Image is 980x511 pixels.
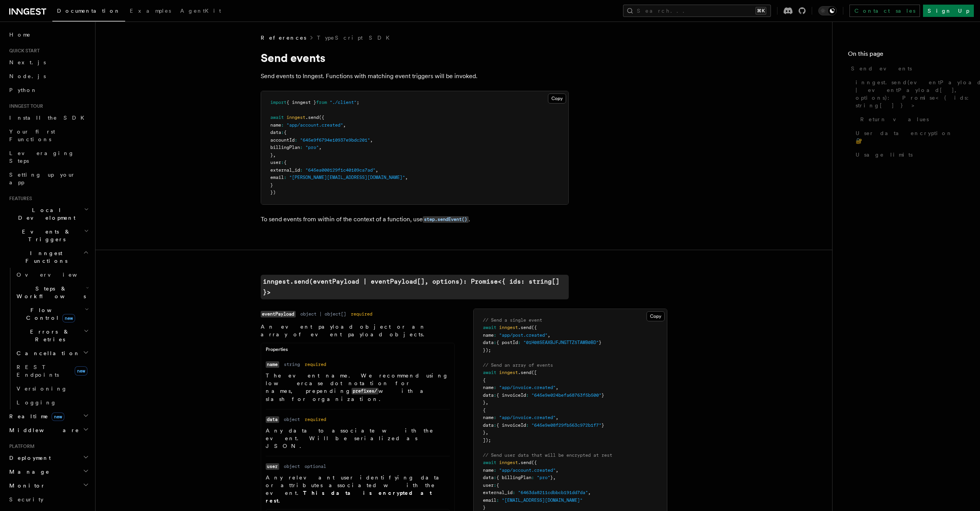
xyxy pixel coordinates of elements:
[6,195,32,202] span: Features
[483,430,486,435] span: }
[423,216,469,223] code: step.sendEvent()
[305,167,375,173] span: "645ea000129f1c40109ca7ad"
[6,443,35,449] span: Platform
[499,460,518,465] span: inngest
[266,361,279,368] code: name
[818,6,837,15] button: Toggle dark mode
[923,5,974,17] a: Sign Up
[9,496,44,503] span: Security
[496,483,499,488] span: {
[6,203,90,225] button: Local Development
[6,55,90,69] a: Next.js
[286,115,305,120] span: inngest
[266,416,279,423] code: data
[483,407,486,413] span: {
[550,475,553,480] span: }
[9,172,75,185] span: Setting up your app
[483,340,494,345] span: data
[647,311,665,321] button: Copy
[518,340,521,345] span: :
[261,214,569,225] p: To send events from within of the context of a function, use .
[284,463,300,469] dd: object
[270,137,295,143] span: accountId
[9,87,37,93] span: Python
[286,100,316,105] span: { inngest }
[13,282,90,303] button: Steps & Workflows
[305,416,326,422] dd: required
[499,332,548,338] span: "app/post.created"
[261,71,569,82] p: Send events to Inngest. Functions with matching event triggers will be invoked.
[486,400,488,405] span: ,
[284,160,286,165] span: {
[266,372,450,403] p: The event name. We recommend using lowercase dot notation for names, prepending with a slash for ...
[483,392,494,398] span: data
[599,340,601,345] span: }
[483,422,494,428] span: data
[305,463,326,469] dd: optional
[483,483,494,488] span: user
[483,347,491,353] span: });
[330,100,357,105] span: "./client"
[494,475,496,480] span: :
[270,182,273,188] span: }
[289,175,405,180] span: "[PERSON_NAME][EMAIL_ADDRESS][DOMAIN_NAME]"
[305,115,319,120] span: .send
[6,479,90,493] button: Monitor
[6,206,84,222] span: Local Development
[261,275,569,299] a: inngest.send(eventPayload | eventPayload[], options): Promise<{ ids: string[] }>
[6,409,90,423] button: Realtimenew
[62,314,75,322] span: new
[6,249,83,265] span: Inngest Functions
[13,303,90,325] button: Flow Controlnew
[556,415,558,420] span: ,
[499,385,556,390] span: "app/invoice.created"
[52,412,64,421] span: new
[13,360,90,382] a: REST Endpointsnew
[261,323,455,338] p: An event payload object or an array of event payload objects.
[6,493,90,506] a: Security
[486,430,488,435] span: ,
[494,340,496,345] span: :
[531,325,537,330] span: ({
[13,346,90,360] button: Cancellation
[305,145,319,150] span: "pro"
[13,382,90,396] a: Versioning
[518,325,531,330] span: .send
[351,311,372,317] dd: required
[494,468,496,473] span: :
[483,362,553,368] span: // Send an array of events
[860,115,929,123] span: Return values
[270,152,273,158] span: }
[494,332,496,338] span: :
[6,69,90,83] a: Node.js
[548,332,550,338] span: ,
[623,5,771,17] button: Search...⌘K
[6,103,43,109] span: Inngest tour
[556,468,558,473] span: ,
[317,34,394,42] a: TypeScript SDK
[319,145,322,150] span: ,
[270,190,276,195] span: })
[6,412,64,420] span: Realtime
[856,151,913,159] span: Usage limits
[6,225,90,246] button: Events & Triggers
[57,8,121,14] span: Documentation
[6,83,90,97] a: Python
[284,361,300,367] dd: string
[6,48,40,54] span: Quick start
[556,385,558,390] span: ,
[261,51,569,65] h1: Send events
[423,215,469,223] a: step.sendEvent()
[266,463,279,470] code: user
[851,65,912,72] span: Send events
[502,498,583,503] span: "[EMAIL_ADDRESS][DOMAIN_NAME]"
[526,422,529,428] span: :
[483,468,494,473] span: name
[483,453,612,458] span: // Send user data that will be encrypted at rest
[13,325,90,346] button: Errors & Retries
[13,306,85,322] span: Flow Control
[496,422,526,428] span: { invoiceId
[531,460,537,465] span: ({
[13,268,90,282] a: Overview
